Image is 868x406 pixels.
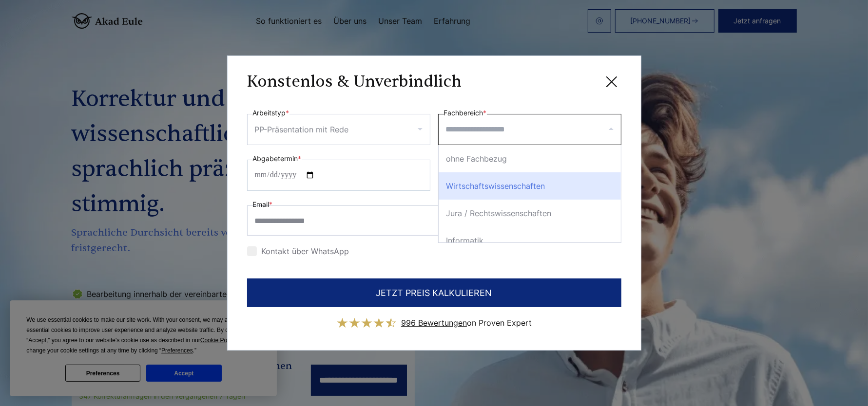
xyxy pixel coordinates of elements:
[253,107,289,119] label: Arbeitstyp
[439,145,621,172] div: ohne Fachbezug
[401,318,467,328] span: 996 Bewertungen
[247,278,621,307] button: JETZT PREIS KALKULIEREN
[439,172,621,200] div: Wirtschaftswissenschaften
[444,107,487,119] label: Fachbereich
[439,227,621,254] div: Informatik
[401,315,532,331] div: on Proven Expert
[247,72,462,92] h3: Konstenlos & Unverbindlich
[253,153,302,165] label: Abgabetermin
[255,122,349,137] div: PP-Präsentation mit Rede
[247,246,349,256] label: Kontakt über WhatsApp
[253,199,273,210] label: Email
[439,200,621,227] div: Jura / Rechtswissenschaften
